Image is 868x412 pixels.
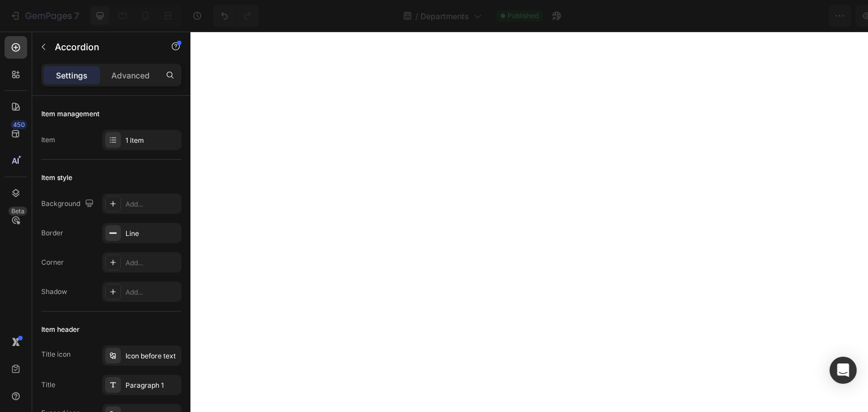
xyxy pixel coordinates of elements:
[5,5,84,27] button: 7
[125,135,179,146] div: 1 item
[125,287,179,297] div: Add...
[41,380,55,390] div: Title
[41,196,96,212] div: Background
[111,69,150,81] p: Advanced
[41,173,72,183] div: Item style
[125,258,179,268] div: Add...
[507,11,539,21] span: Published
[125,199,179,209] div: Add...
[41,109,99,119] div: Item management
[74,9,79,23] p: 7
[420,10,469,22] span: Departments
[41,287,67,297] div: Shadow
[213,5,259,27] div: Undo/Redo
[41,349,71,360] div: Title icon
[415,10,418,22] span: /
[41,257,64,268] div: Corner
[125,351,179,361] div: Icon before text
[802,10,831,22] div: Publish
[11,120,27,129] div: 450
[751,5,788,27] button: Save
[125,380,179,391] div: Paragraph 1
[793,5,840,27] button: Publish
[190,32,868,412] iframe: Design area
[55,40,151,54] p: Accordion
[830,357,857,384] div: Open Intercom Messenger
[761,11,779,21] span: Save
[41,228,63,238] div: Border
[56,69,88,81] p: Settings
[41,135,55,145] div: Item
[41,325,80,335] div: Item header
[8,207,27,216] div: Beta
[125,229,179,239] div: Line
